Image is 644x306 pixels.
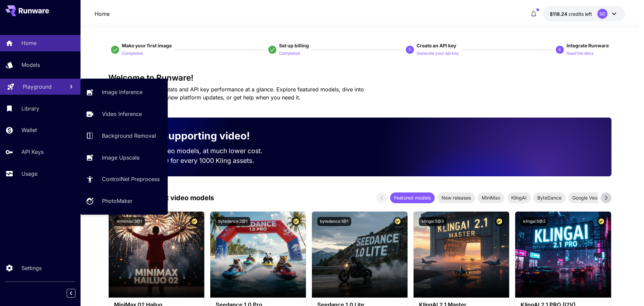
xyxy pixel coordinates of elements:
[312,212,408,298] img: alt
[495,217,504,226] button: Certified Model – Vetted for best performance and includes a commercial license.
[597,9,607,19] div: SG
[119,146,275,156] p: Run the best video models, at much lower cost.
[409,47,411,53] p: 3
[102,154,140,162] p: Image Upscale
[437,194,475,201] span: New releases
[279,43,309,48] span: Set up billing
[417,50,459,57] p: Generate your api key
[80,84,168,100] a: Image Inference
[419,217,446,226] button: klingai:5@3
[515,212,611,298] img: alt
[558,47,561,53] p: 4
[114,217,145,226] button: minimax:3@1
[478,194,504,201] span: MiniMax
[533,194,566,201] span: ByteDance
[80,106,168,122] a: Video Inference
[21,264,42,272] p: Settings
[279,50,300,57] p: Completed
[550,11,569,17] span: $118.24
[80,193,168,209] a: PhotoMaker
[21,104,39,113] p: Library
[567,43,609,48] span: Integrate Runware
[138,128,250,143] p: Now supporting video!
[21,61,40,69] p: Models
[216,217,250,226] button: bytedance:2@1
[67,289,75,298] button: Collapse sidebar
[210,212,306,298] img: alt
[102,132,156,140] p: Background Removal
[102,175,160,183] p: ControlNet Preprocess
[21,170,38,178] p: Usage
[21,126,37,134] p: Wallet
[393,217,402,226] button: Certified Model – Vetted for best performance and includes a commercial license.
[190,217,199,226] button: Certified Model – Vetted for best performance and includes a commercial license.
[102,110,142,118] p: Video Inference
[550,10,592,17] div: $118.2381
[119,156,275,166] p: Save up to $500 for every 1000 Kling assets.
[291,217,301,226] button: Certified Model – Vetted for best performance and includes a commercial license.
[414,212,509,298] img: alt
[21,148,44,156] p: API Keys
[80,128,168,144] a: Background Removal
[109,212,204,298] img: alt
[21,39,37,47] p: Home
[23,83,52,91] p: Playground
[80,171,168,187] a: ControlNet Preprocess
[317,217,351,226] button: bytedance:1@1
[80,149,168,166] a: Image Upscale
[108,86,364,101] span: Check out your usage stats and API key performance at a glance. Explore featured models, dive int...
[390,194,435,201] span: Featured models
[122,43,172,48] span: Make your first image
[568,194,601,201] span: Google Veo
[597,217,606,226] button: Certified Model – Vetted for best performance and includes a commercial license.
[507,194,531,201] span: KlingAI
[108,73,611,83] h3: Welcome to Runware!
[102,88,143,96] p: Image Inference
[569,11,592,17] span: credits left
[122,50,143,57] p: Completed
[95,10,110,18] p: Home
[72,287,80,299] div: Collapse sidebar
[567,50,593,57] p: Read the docs
[417,43,456,48] span: Create an API key
[543,6,625,21] button: $118.2381
[521,217,548,226] button: klingai:5@2
[102,197,132,205] p: PhotoMaker
[95,10,110,18] nav: breadcrumb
